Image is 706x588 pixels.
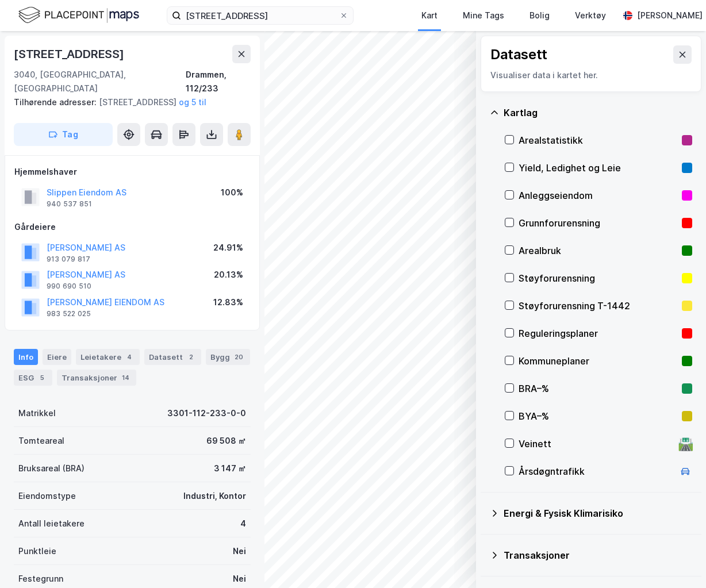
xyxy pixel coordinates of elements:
[47,309,91,318] div: 983 522 025
[186,68,251,95] div: Drammen, 112/233
[232,351,245,363] div: 20
[18,489,76,503] div: Eiendomstype
[14,45,126,63] div: [STREET_ADDRESS]
[14,165,250,179] div: Hjemmelshaver
[519,409,677,423] div: BYA–%
[637,9,703,22] div: [PERSON_NAME]
[47,255,90,264] div: 913 079 817
[214,462,246,475] div: 3 147 ㎡
[504,106,692,120] div: Kartlag
[167,406,246,420] div: 3301-112-233-0-0
[181,7,339,24] input: Søk på adresse, matrikkel, gårdeiere, leietakere eller personer
[519,382,677,395] div: BRA–%
[519,299,677,313] div: Støyforurensning T-1442
[490,45,547,64] div: Datasett
[18,544,56,558] div: Punktleie
[649,533,706,588] iframe: Chat Widget
[463,9,504,22] div: Mine Tags
[519,464,674,478] div: Årsdøgntrafikk
[206,434,246,448] div: 69 508 ㎡
[47,282,91,291] div: 990 690 510
[504,548,692,562] div: Transaksjoner
[519,189,677,202] div: Anleggseiendom
[14,123,113,146] button: Tag
[519,133,677,147] div: Arealstatistikk
[575,9,606,22] div: Verktøy
[221,186,243,199] div: 100%
[185,351,197,363] div: 2
[421,9,438,22] div: Kart
[519,161,677,175] div: Yield, Ledighet og Leie
[18,517,85,531] div: Antall leietakere
[47,199,92,209] div: 940 537 851
[18,572,63,586] div: Festegrunn
[649,533,706,588] div: Kontrollprogram for chat
[678,436,693,451] div: 🛣️
[14,95,241,109] div: [STREET_ADDRESS]
[124,351,135,363] div: 4
[43,349,71,365] div: Eiere
[18,462,85,475] div: Bruksareal (BRA)
[240,517,246,531] div: 4
[206,349,250,365] div: Bygg
[213,295,243,309] div: 12.83%
[14,97,99,107] span: Tilhørende adresser:
[14,220,250,234] div: Gårdeiere
[120,372,132,383] div: 14
[519,437,674,451] div: Veinett
[519,326,677,340] div: Reguleringsplaner
[18,5,139,25] img: logo.f888ab2527a4732fd821a326f86c7f29.svg
[519,216,677,230] div: Grunnforurensning
[490,68,692,82] div: Visualiser data i kartet her.
[519,354,677,368] div: Kommuneplaner
[519,244,677,258] div: Arealbruk
[504,506,692,520] div: Energi & Fysisk Klimarisiko
[76,349,140,365] div: Leietakere
[14,370,52,386] div: ESG
[18,434,64,448] div: Tomteareal
[36,372,48,383] div: 5
[213,241,243,255] div: 24.91%
[529,9,550,22] div: Bolig
[233,544,246,558] div: Nei
[183,489,246,503] div: Industri, Kontor
[214,268,243,282] div: 20.13%
[233,572,246,586] div: Nei
[519,271,677,285] div: Støyforurensning
[14,68,186,95] div: 3040, [GEOGRAPHIC_DATA], [GEOGRAPHIC_DATA]
[57,370,136,386] div: Transaksjoner
[18,406,56,420] div: Matrikkel
[14,349,38,365] div: Info
[144,349,201,365] div: Datasett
